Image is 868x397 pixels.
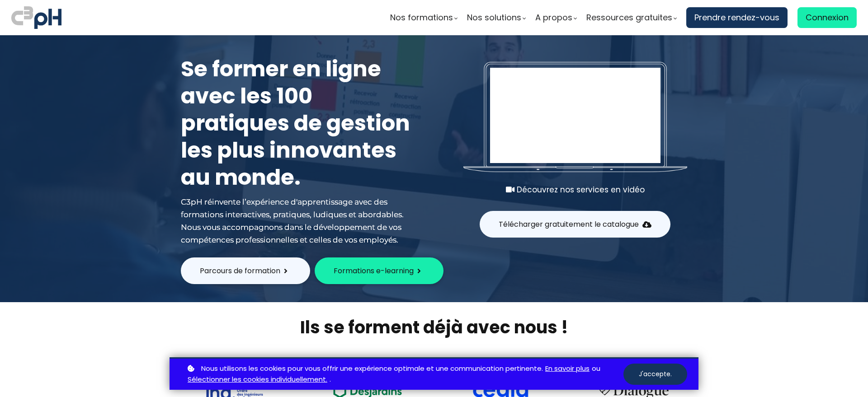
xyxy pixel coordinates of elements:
[463,183,687,196] div: Découvrez nos services en vidéo
[499,219,639,230] span: Télécharger gratuitement le catalogue
[188,374,327,385] a: Sélectionner les cookies individuellement.
[315,257,443,284] button: Formations e-learning
[467,11,521,24] span: Nos solutions
[623,364,687,385] button: J'accepte.
[390,11,453,24] span: Nos formations
[181,257,310,284] button: Parcours de formation
[334,265,414,276] span: Formations e-learning
[200,265,280,276] span: Parcours de formation
[170,316,698,339] h2: Ils se forment déjà avec nous !
[185,363,623,386] p: ou .
[181,56,416,191] h1: Se former en ligne avec les 100 pratiques de gestion les plus innovantes au monde.
[797,7,857,28] a: Connexion
[686,7,788,28] a: Prendre rendez-vous
[545,363,590,374] a: En savoir plus
[586,11,672,24] span: Ressources gratuites
[535,11,572,24] span: A propos
[694,11,779,24] span: Prendre rendez-vous
[480,211,670,238] button: Télécharger gratuitement le catalogue
[806,11,849,24] span: Connexion
[201,363,543,374] span: Nous utilisons les cookies pour vous offrir une expérience optimale et une communication pertinente.
[181,196,416,246] div: C3pH réinvente l’expérience d'apprentissage avec des formations interactives, pratiques, ludiques...
[11,5,61,31] img: logo C3PH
